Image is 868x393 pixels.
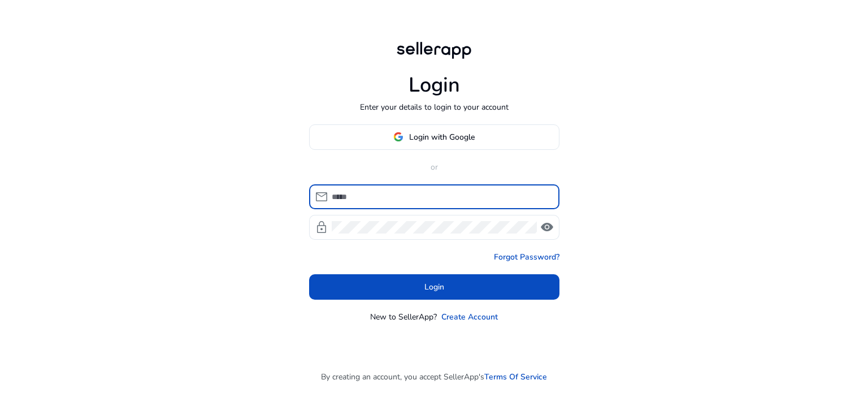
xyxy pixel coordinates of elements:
[370,311,437,323] p: New to SellerApp?
[315,190,328,204] span: mail
[409,73,460,97] h1: Login
[309,161,559,173] p: or
[540,221,554,234] span: visibility
[441,311,498,323] a: Create Account
[309,124,559,150] button: Login with Google
[424,281,444,293] span: Login
[360,101,509,113] p: Enter your details to login to your account
[315,221,328,234] span: lock
[409,131,475,143] span: Login with Google
[484,371,547,383] a: Terms Of Service
[309,274,559,300] button: Login
[393,132,403,142] img: google-logo.svg
[494,251,559,263] a: Forgot Password?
